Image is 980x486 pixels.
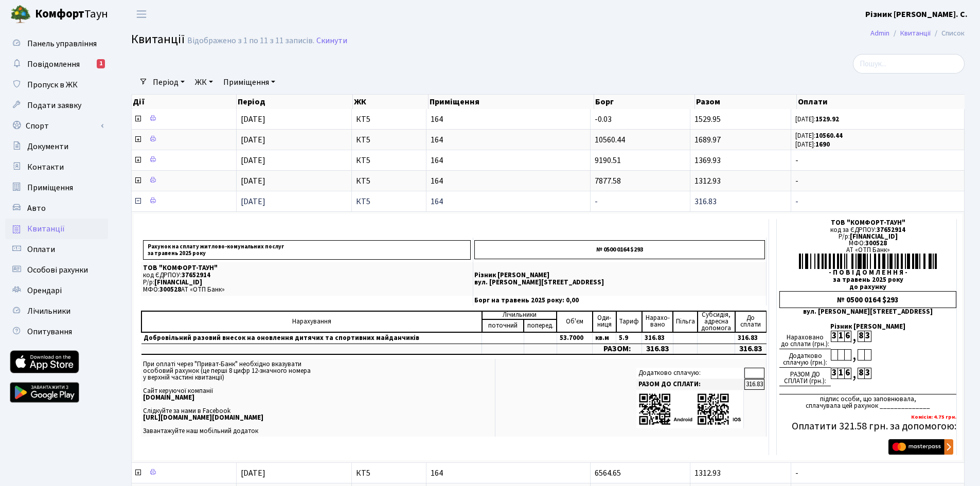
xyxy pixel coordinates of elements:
[131,30,185,48] span: Квитанції
[557,311,592,332] td: Об'єм
[27,100,81,111] span: Подати заявку
[642,344,673,354] td: 316.83
[356,136,422,144] span: КТ5
[143,413,263,422] b: [URL][DOMAIN_NAME][DOMAIN_NAME]
[5,239,108,260] a: Оплати
[851,349,858,361] div: ,
[594,95,694,109] th: Борг
[844,331,851,342] div: 6
[356,156,422,165] span: КТ5
[877,225,905,235] span: 37652914
[795,469,960,477] span: -
[5,198,108,219] a: Авто
[911,413,956,421] b: Комісія: 4.75 грн.
[356,177,422,185] span: КТ5
[159,285,181,294] span: 300528
[795,140,830,149] small: [DATE]:
[143,240,471,260] p: Рахунок на сплату житлово-комунальних послуг за травень 2025 року
[356,469,422,477] span: КТ5
[237,95,353,109] th: Період
[141,359,495,437] td: При оплаті через "Приват-Банк" необхідно вказувати особовий рахунок (це перші 8 цифр 12-значного ...
[27,264,88,276] span: Особові рахунки
[870,28,889,39] a: Admin
[815,115,839,124] b: 1529.92
[35,6,108,23] span: Таун
[795,131,843,140] small: [DATE]:
[154,278,202,287] span: [FINANCIAL_ID]
[143,393,194,402] b: [DOMAIN_NAME]
[27,182,73,193] span: Приміщення
[5,75,108,95] a: Пропуск в ЖК
[779,309,956,315] div: вул. [PERSON_NAME][STREET_ADDRESS]
[779,233,956,240] div: Р/р:
[931,28,965,39] li: Список
[595,467,621,479] span: 6564.65
[735,311,767,332] td: До cплати
[474,240,765,259] p: № 0500 0164 $293
[864,368,871,379] div: 3
[356,115,422,123] span: КТ5
[694,196,717,207] span: 316.83
[779,240,956,247] div: МФО:
[695,95,797,109] th: Разом
[595,155,621,166] span: 9190.51
[241,175,265,187] span: [DATE]
[595,196,598,207] span: -
[27,326,72,337] span: Опитування
[5,157,108,177] a: Контакти
[27,59,80,70] span: Повідомлення
[779,420,956,433] h5: Оплатити 321.58 грн. за допомогою:
[5,280,108,301] a: Орендарі
[557,332,592,344] td: 53.7000
[865,239,887,248] span: 300528
[431,115,586,123] span: 164
[431,136,586,144] span: 164
[865,9,968,20] b: Різник [PERSON_NAME]. С.
[5,260,108,280] a: Особові рахунки
[815,131,843,140] b: 10560.44
[149,74,189,91] a: Період
[694,134,721,146] span: 1689.97
[795,177,960,185] span: -
[5,116,108,136] a: Спорт
[132,95,237,109] th: Дії
[735,332,767,344] td: 316.83
[474,297,765,304] p: Борг на травень 2025 року: 0,00
[143,265,471,272] p: ТОВ "КОМФОРТ-ТАУН"
[838,331,844,342] div: 1
[694,467,721,479] span: 1312.93
[795,156,960,165] span: -
[431,197,586,206] span: 164
[844,368,851,379] div: 6
[673,311,697,332] td: Пільга
[593,311,616,332] td: Оди- ниця
[10,4,31,25] img: logo.png
[143,286,471,293] p: МФО: АТ «ОТП Банк»
[482,311,557,319] td: Лічильники
[5,95,108,116] a: Подати заявку
[27,79,78,91] span: Пропуск в ЖК
[97,59,105,68] div: 1
[431,156,586,165] span: 164
[356,197,422,206] span: КТ5
[353,95,429,109] th: ЖК
[779,323,956,330] div: Різник [PERSON_NAME]
[5,177,108,198] a: Приміщення
[595,175,621,187] span: 7877.58
[855,23,980,44] nav: breadcrumb
[141,311,482,332] td: Нарахування
[5,136,108,157] a: Документи
[27,203,46,214] span: Авто
[779,220,956,226] div: ТОВ "КОМФОРТ-ТАУН"
[779,368,831,386] div: РАЗОМ ДО СПЛАТИ (грн.):
[636,368,744,379] td: Додатково сплачую:
[129,6,154,23] button: Переключити навігацію
[524,319,557,332] td: поперед.
[219,74,279,91] a: Приміщення
[143,272,471,279] p: код ЄДРПОУ:
[27,223,65,235] span: Квитанції
[779,331,831,349] div: Нараховано до сплати (грн.):
[593,344,642,354] td: РАЗОМ:
[744,379,764,390] td: 316.83
[27,305,70,317] span: Лічильники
